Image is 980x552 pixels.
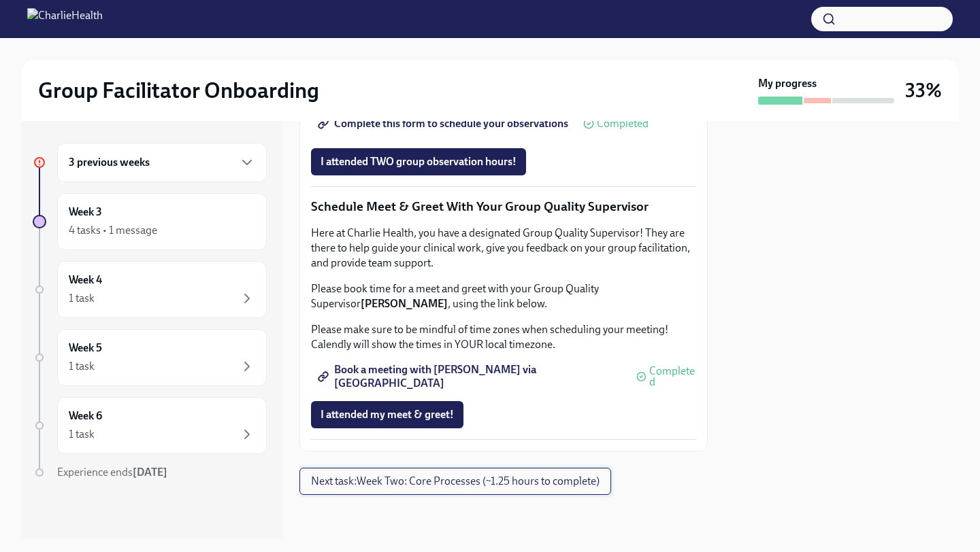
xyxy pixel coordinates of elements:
[321,408,454,421] span: I attended my meet & greet!
[321,370,621,383] span: Book a meeting with [PERSON_NAME] via [GEOGRAPHIC_DATA]
[69,341,102,356] h6: Week 5
[33,261,267,318] a: Week 41 task
[321,155,517,169] span: I attended TWO group observation hours!
[311,110,578,137] a: Complete this form to schedule your observations
[361,297,448,310] strong: [PERSON_NAME]
[69,155,150,170] h6: 3 previous weeks
[33,329,267,386] a: Week 51 task
[905,78,942,103] h3: 33%
[311,322,696,352] p: Please make sure to be mindful of time zones when scheduling your meeting! Calendly will show the...
[758,76,817,91] strong: My progress
[69,291,95,306] div: 1 task
[69,427,95,442] div: 1 task
[311,148,526,175] button: I attended TWO group observation hours!
[69,205,102,220] h6: Week 3
[38,77,319,104] h2: Group Facilitator Onboarding
[311,363,631,390] a: Book a meeting with [PERSON_NAME] via [GEOGRAPHIC_DATA]
[133,466,167,479] strong: [DATE]
[69,409,102,424] h6: Week 6
[597,118,649,129] span: Completed
[311,198,696,215] p: Schedule Meet & Greet With Your Group Quality Supervisor
[311,475,600,488] span: Next task : Week Two: Core Processes (~1.25 hours to complete)
[311,281,696,311] p: Please book time for a meet and greet with your Group Quality Supervisor , using the link below.
[27,8,103,30] img: CharlieHealth
[33,397,267,454] a: Week 61 task
[311,226,696,271] p: Here at Charlie Health, you have a designated Group Quality Supervisor! They are there to help gu...
[299,468,611,495] button: Next task:Week Two: Core Processes (~1.25 hours to complete)
[69,223,157,238] div: 4 tasks • 1 message
[57,466,167,479] span: Experience ends
[311,401,463,428] button: I attended my meet & greet!
[69,273,102,288] h6: Week 4
[649,366,696,387] span: Completed
[33,193,267,250] a: Week 34 tasks • 1 message
[321,117,568,131] span: Complete this form to schedule your observations
[69,359,95,374] div: 1 task
[57,143,267,182] div: 3 previous weeks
